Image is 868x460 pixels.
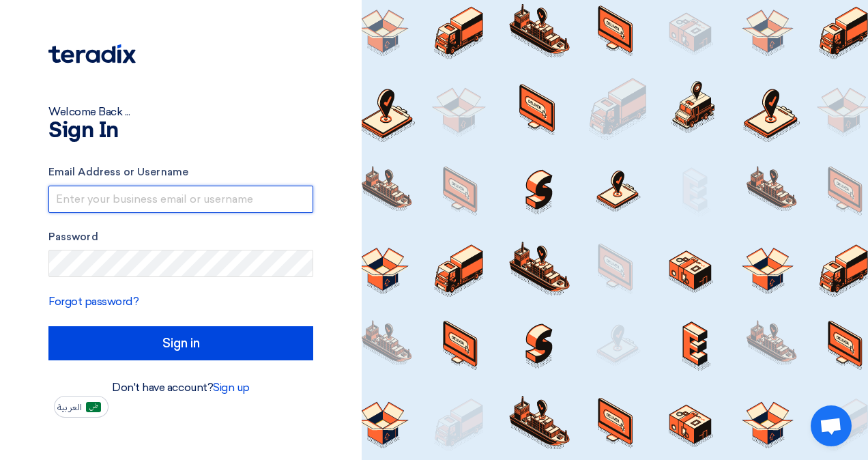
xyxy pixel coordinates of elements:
[48,326,313,360] input: Sign in
[48,164,313,180] label: Email Address or Username
[48,229,313,245] label: Password
[811,405,852,446] a: Open chat
[48,104,313,120] div: Welcome Back ...
[54,396,108,418] button: العربية
[86,402,101,412] img: ar-AR.png
[48,295,139,308] a: Forgot password?
[48,120,313,142] h1: Sign In
[48,44,136,63] img: Teradix logo
[48,186,313,213] input: Enter your business email or username
[213,381,250,394] a: Sign up
[48,379,313,396] div: Don't have account?
[57,403,82,412] span: العربية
